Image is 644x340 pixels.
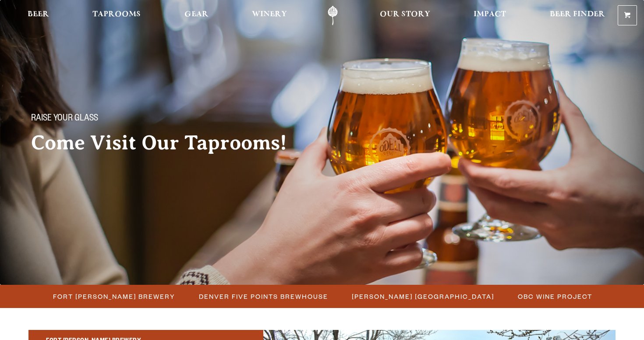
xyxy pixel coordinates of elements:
[87,6,146,25] a: Taprooms
[518,290,592,303] span: OBC Wine Project
[199,290,328,303] span: Denver Five Points Brewhouse
[31,132,304,154] h2: Come Visit Our Taprooms!
[544,6,611,25] a: Beer Finder
[474,11,506,18] span: Impact
[347,290,499,303] a: [PERSON_NAME] [GEOGRAPHIC_DATA]
[22,6,55,25] a: Beer
[194,290,333,303] a: Denver Five Points Brewhouse
[380,11,430,18] span: Our Story
[179,6,214,25] a: Gear
[374,6,436,25] a: Our Story
[53,290,175,303] span: Fort [PERSON_NAME] Brewery
[550,11,605,18] span: Beer Finder
[246,6,293,25] a: Winery
[468,6,512,25] a: Impact
[184,11,209,18] span: Gear
[28,11,49,18] span: Beer
[352,290,494,303] span: [PERSON_NAME] [GEOGRAPHIC_DATA]
[48,290,180,303] a: Fort [PERSON_NAME] Brewery
[252,11,287,18] span: Winery
[316,6,349,25] a: Odell Home
[513,290,597,303] a: OBC Wine Project
[92,11,141,18] span: Taprooms
[31,113,98,125] span: Raise your glass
